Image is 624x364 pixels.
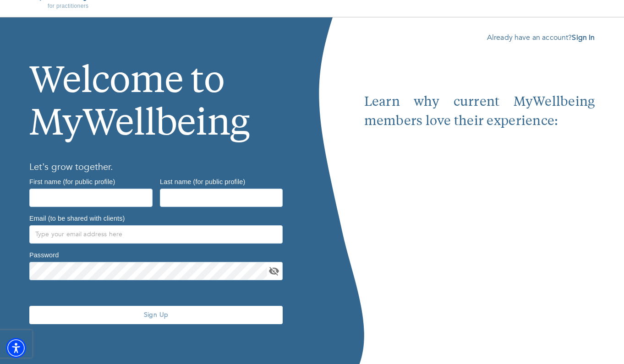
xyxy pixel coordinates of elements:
[29,251,59,258] label: Password
[29,32,283,147] h1: Welcome to MyWellbeing
[29,160,283,174] h6: Let’s grow together.
[572,33,595,43] a: Sign In
[6,338,26,358] div: Accessibility Menu
[29,215,125,221] label: Email (to be shared with clients)
[29,178,115,185] label: First name (for public profile)
[364,131,595,304] iframe: Embedded youtube
[267,264,281,278] button: toggle password visibility
[364,32,595,43] p: Already have an account?
[160,178,245,185] label: Last name (for public profile)
[33,310,279,319] span: Sign Up
[29,225,283,244] input: Type your email address here
[29,306,283,324] button: Sign Up
[48,3,89,9] span: for practitioners
[364,93,595,131] p: Learn why current MyWellbeing members love their experience:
